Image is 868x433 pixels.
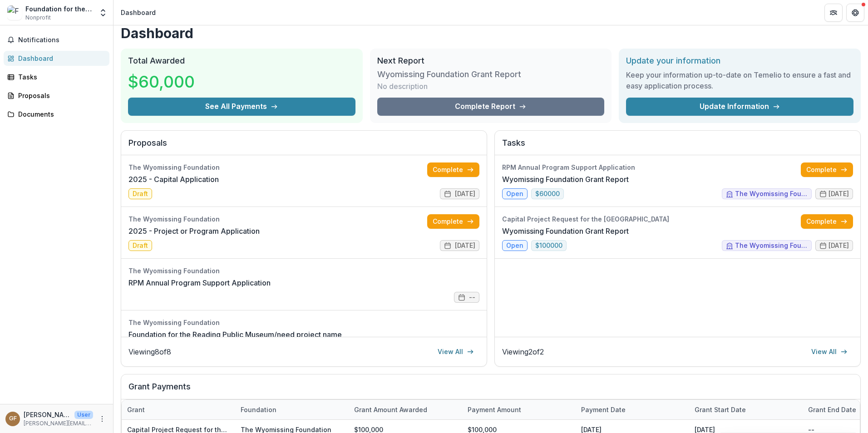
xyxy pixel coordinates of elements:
div: Grant start date [689,400,803,419]
a: Proposals [4,88,109,103]
button: See All Payments [128,98,355,116]
a: Update Information [626,98,853,116]
div: Dashboard [18,54,102,63]
h1: Dashboard [121,25,861,41]
button: More [97,413,108,424]
nav: breadcrumb [117,6,159,19]
p: [PERSON_NAME][EMAIL_ADDRESS][PERSON_NAME][DOMAIN_NAME] [24,419,93,428]
p: Viewing 8 of 8 [128,346,171,357]
div: Grant [122,400,235,419]
a: Complete [427,214,479,229]
div: Proposals [18,91,102,100]
button: Get Help [846,4,864,22]
a: Complete [801,162,853,177]
a: Foundation for the Reading Public Museum/need project name [128,329,342,340]
div: Payment Amount [462,400,576,419]
a: Tasks [4,69,109,84]
a: Complete Report [377,98,605,116]
span: Notifications [18,36,106,44]
div: Payment date [576,400,689,419]
button: Open entity switcher [97,4,109,22]
div: Payment date [576,405,631,414]
div: Grant start date [689,405,751,414]
div: Grant amount awarded [349,405,433,414]
button: Notifications [4,33,109,47]
h2: Grant Payments [128,382,853,399]
span: Nonprofit [25,14,51,22]
div: Geoff Fleming [9,416,17,422]
div: Foundation [235,400,349,419]
div: Dashboard [121,8,156,17]
h2: Total Awarded [128,56,355,66]
p: User [74,411,93,419]
a: Complete [801,214,853,229]
div: Grant [122,405,150,414]
a: View All [432,344,479,359]
div: Tasks [18,72,102,82]
div: Documents [18,109,102,119]
h3: Wyomissing Foundation Grant Report [377,69,521,79]
h3: $60,000 [128,69,196,94]
h3: Keep your information up-to-date on Temelio to ensure a fast and easy application process. [626,69,853,91]
a: View All [806,344,853,359]
div: Payment Amount [462,405,527,414]
p: [PERSON_NAME] [24,410,71,419]
div: Foundation [235,405,282,414]
h2: Tasks [502,138,853,155]
div: Foundation for the [GEOGRAPHIC_DATA] [25,4,93,14]
div: Grant amount awarded [349,400,462,419]
div: Grant end date [803,405,862,414]
h2: Next Report [377,56,605,66]
button: Partners [824,4,843,22]
a: RPM Annual Program Support Application [128,277,271,288]
a: Documents [4,107,109,122]
a: Wyomissing Foundation Grant Report [502,226,629,236]
a: Complete [427,162,479,177]
a: Dashboard [4,51,109,66]
img: Foundation for the Reading Public Museum [7,5,22,20]
a: 2025 - Capital Application [128,174,219,185]
a: Wyomissing Foundation Grant Report [502,174,629,185]
a: 2025 - Project or Program Application [128,226,260,236]
h2: Update your information [626,56,853,66]
p: Viewing 2 of 2 [502,346,544,357]
p: No description [377,81,428,92]
h2: Proposals [128,138,479,155]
